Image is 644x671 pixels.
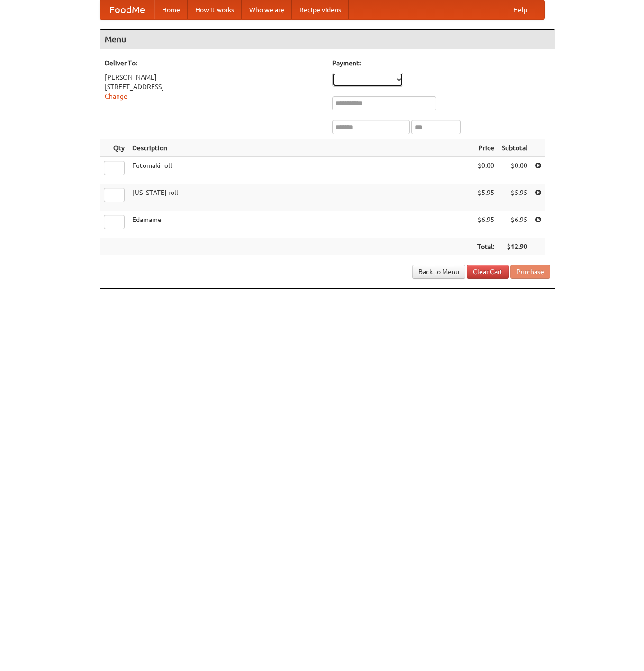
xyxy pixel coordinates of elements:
button: Purchase [510,265,550,279]
td: Edamame [128,211,473,238]
a: Back to Menu [412,265,465,279]
th: Subtotal [498,139,531,157]
a: FoodMe [100,0,154,19]
th: Total: [473,238,498,256]
a: Change [105,92,127,100]
h5: Deliver To: [105,58,323,68]
a: Who we are [242,0,292,19]
td: $0.00 [473,157,498,184]
th: $12.90 [498,238,531,256]
td: $0.00 [498,157,531,184]
td: $6.95 [473,211,498,238]
h5: Payment: [332,58,550,68]
a: Help [506,0,535,19]
div: [PERSON_NAME] [105,73,323,82]
a: Clear Cart [467,265,509,279]
a: How it works [188,0,242,19]
td: $5.95 [473,184,498,211]
a: Home [154,0,188,19]
th: Price [473,139,498,157]
td: Futomaki roll [128,157,473,184]
th: Qty [100,139,128,157]
h4: Menu [100,30,555,49]
td: [US_STATE] roll [128,184,473,211]
td: $5.95 [498,184,531,211]
td: $6.95 [498,211,531,238]
th: Description [128,139,473,157]
div: [STREET_ADDRESS] [105,82,323,92]
a: Recipe videos [292,0,349,19]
